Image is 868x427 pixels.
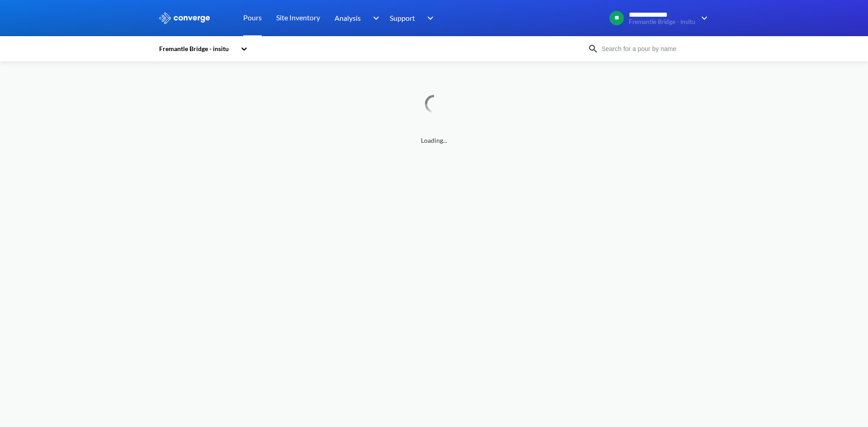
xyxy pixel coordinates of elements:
div: Fremantle Bridge - insitu [158,44,236,54]
img: downArrow.svg [421,13,436,23]
span: Fremantle Bridge - insitu [629,19,695,25]
span: Support [390,12,415,23]
img: logo_ewhite.svg [158,12,211,24]
input: Search for a pour by name [599,44,708,54]
img: downArrow.svg [367,13,382,23]
img: icon-search.svg [588,43,599,54]
span: Loading... [158,136,710,145]
span: Analysis [335,12,361,23]
img: downArrow.svg [695,13,710,23]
